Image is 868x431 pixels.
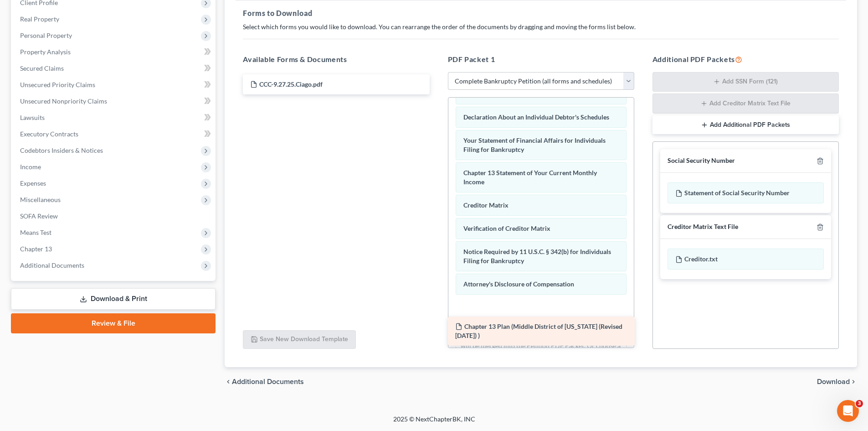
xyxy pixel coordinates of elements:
[13,77,216,93] a: Unsecured Priority Claims
[20,163,41,171] span: Income
[20,196,61,203] span: Miscellaneous
[817,378,857,385] button: Download chevron_right
[225,378,304,385] a: chevron_left Additional Documents
[243,54,429,65] h5: Available Forms & Documents
[225,378,232,385] i: chevron_left
[463,113,609,121] span: Declaration About an Individual Debtor's Schedules
[20,146,103,154] span: Codebtors Insiders & Notices
[13,60,216,77] a: Secured Claims
[668,249,824,270] div: Creditor.txt
[243,330,356,349] button: Save New Download Template
[243,8,839,19] h5: Forms to Download
[20,64,64,72] span: Secured Claims
[13,208,216,224] a: SOFA Review
[243,22,839,31] p: Select which forms you would like to download. You can rearrange the order of the documents by dr...
[13,93,216,109] a: Unsecured Nonpriority Claims
[463,136,606,153] span: Your Statement of Financial Affairs for Individuals Filing for Bankruptcy
[20,212,58,220] span: SOFA Review
[20,114,45,121] span: Lawsuits
[20,31,72,39] span: Personal Property
[259,80,323,88] span: CCC-9.27.25.Ciago.pdf
[20,15,59,23] span: Real Property
[668,156,735,165] div: Social Security Number
[11,288,216,310] a: Download & Print
[20,97,107,105] span: Unsecured Nonpriority Claims
[13,44,216,60] a: Property Analysis
[20,245,52,253] span: Chapter 13
[20,179,46,187] span: Expenses
[20,48,71,56] span: Property Analysis
[20,130,78,138] span: Executory Contracts
[463,201,508,209] span: Creditor Matrix
[652,54,839,65] h5: Additional PDF Packets
[13,109,216,126] a: Lawsuits
[668,182,824,203] div: Statement of Social Security Number
[20,261,84,269] span: Additional Documents
[652,115,839,135] button: Add Additional PDF Packets
[456,328,627,363] div: Drag-and-drop in any documents from the left. These will be merged into the Petition PDF Packet. ...
[232,378,304,385] span: Additional Documents
[11,313,216,333] a: Review & File
[856,400,863,407] span: 3
[13,126,216,142] a: Executory Contracts
[850,378,857,385] i: chevron_right
[20,81,95,88] span: Unsecured Priority Claims
[455,322,622,339] span: Chapter 13 Plan (Middle District of [US_STATE] (Revised [DATE]) )
[652,93,839,114] button: Add Creditor Matrix Text File
[463,224,550,232] span: Verification of Creditor Matrix
[837,400,859,422] iframe: Intercom live chat
[175,415,694,431] div: 2025 © NextChapterBK, INC
[652,72,839,92] button: Add SSN Form (121)
[463,248,611,265] span: Notice Required by 11 U.S.C. § 342(b) for Individuals Filing for Bankruptcy
[463,169,597,186] span: Chapter 13 Statement of Your Current Monthly Income
[463,280,574,288] span: Attorney's Disclosure of Compensation
[668,223,738,231] div: Creditor Matrix Text File
[448,54,634,65] h5: PDF Packet 1
[817,378,850,385] span: Download
[20,228,51,236] span: Means Test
